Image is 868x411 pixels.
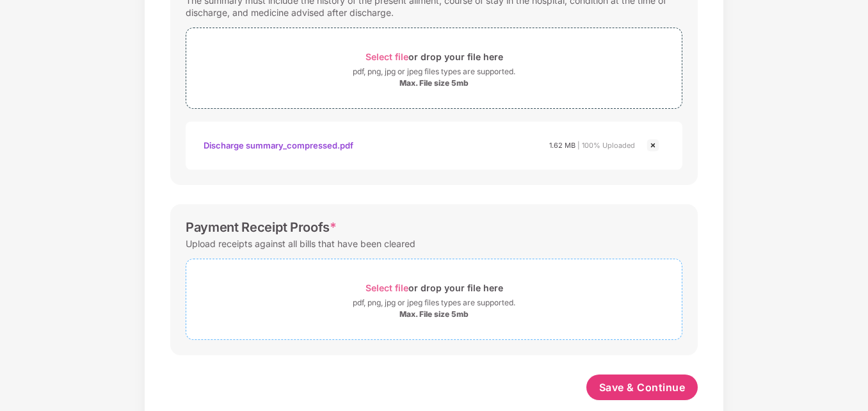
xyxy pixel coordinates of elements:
[645,138,661,153] img: svg+xml;base64,PHN2ZyBpZD0iQ3Jvc3MtMjR4MjQiIHhtbG5zPSJodHRwOi8vd3d3LnczLm9yZy8yMDAwL3N2ZyIgd2lkdG...
[549,141,575,150] span: 1.62 MB
[186,269,682,330] span: Select fileor drop your file herepdf, png, jpg or jpeg files types are supported.Max. File size 5mb
[399,309,469,319] div: Max. File size 5mb
[399,78,469,88] div: Max. File size 5mb
[366,48,503,65] div: or drop your file here
[577,141,635,150] span: | 100% Uploaded
[366,279,503,296] div: or drop your file here
[353,65,515,78] div: pdf, png, jpg or jpeg files types are supported.
[186,220,337,235] div: Payment Receipt Proofs
[366,282,408,293] span: Select file
[366,51,408,62] span: Select file
[586,375,698,400] button: Save & Continue
[204,134,353,156] div: Discharge summary_compressed.pdf
[353,296,515,309] div: pdf, png, jpg or jpeg files types are supported.
[186,235,415,252] div: Upload receipts against all bills that have been cleared
[599,380,686,394] span: Save & Continue
[186,38,682,99] span: Select fileor drop your file herepdf, png, jpg or jpeg files types are supported.Max. File size 5mb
